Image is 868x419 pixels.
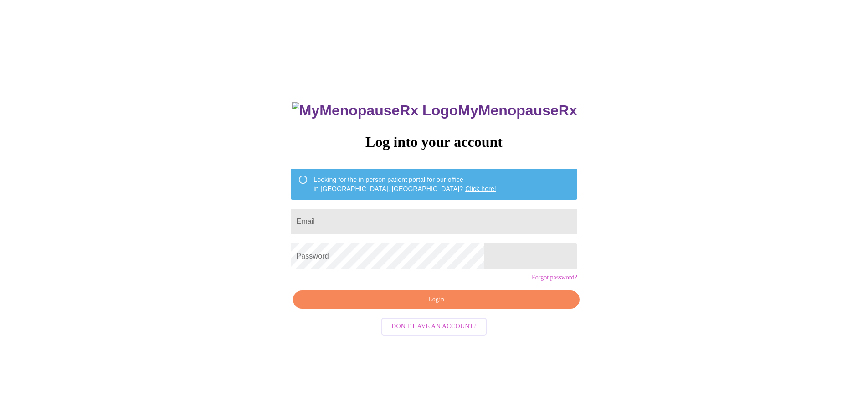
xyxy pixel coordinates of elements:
span: Login [303,294,569,305]
a: Don't have an account? [379,322,489,330]
a: Forgot password? [532,274,577,281]
h3: MyMenopauseRx [292,102,577,119]
h3: Log into your account [291,134,577,150]
div: Looking for the in person patient portal for our office in [GEOGRAPHIC_DATA], [GEOGRAPHIC_DATA]? [313,171,496,197]
button: Login [293,290,579,309]
img: MyMenopauseRx Logo [292,102,458,119]
button: Don't have an account? [381,318,487,336]
span: Don't have an account? [391,321,477,332]
a: Click here! [465,185,496,192]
